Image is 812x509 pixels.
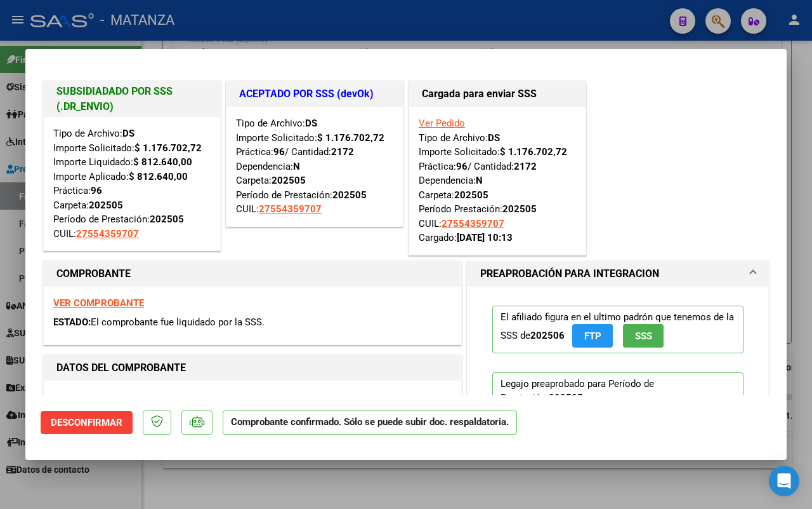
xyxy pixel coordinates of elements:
[442,218,504,229] span: 27554359707
[623,324,664,348] button: SSS
[41,411,133,434] button: Desconfirmar
[272,175,306,186] strong: 202505
[259,203,322,215] span: 27554359707
[76,228,139,240] span: 27554359707
[239,86,390,102] h1: ACEPTADO POR SSS (devOk)
[293,161,300,172] strong: N
[769,466,799,496] div: Open Intercom Messenger
[305,118,317,129] strong: DS
[236,116,393,217] div: Tipo de Archivo: Importe Solicitado: Práctica: / Cantidad: Dependencia: Carpeta: Período de Prest...
[488,132,500,144] strong: DS
[492,372,743,508] p: Legajo preaprobado para Período de Prestación:
[572,324,613,348] button: FTP
[457,232,513,243] strong: [DATE] 10:13
[635,330,652,342] span: SSS
[91,185,102,196] strong: 96
[56,362,186,374] strong: DATOS DEL COMPROBANTE
[56,84,207,114] h1: SUBSIDIADADO POR SSS (.DR_ENVIO)
[134,142,202,154] strong: $ 1.176.702,72
[56,268,131,280] strong: COMPROBANTE
[122,128,134,139] strong: DS
[150,214,184,225] strong: 202505
[331,146,354,158] strong: 2172
[53,316,91,328] span: ESTADO:
[422,86,573,102] h1: Cargada para enviar SSS
[500,146,567,158] strong: $ 1.176.702,72
[468,261,768,287] mat-expansion-panel-header: PREAPROBACIÓN PARA INTEGRACION
[53,297,144,309] a: VER COMPROBANTE
[89,200,123,211] strong: 202505
[133,156,192,168] strong: $ 812.640,00
[419,118,465,129] a: Ver Pedido
[91,316,265,328] span: El comprobante fue liquidado por la SSS.
[332,189,367,201] strong: 202505
[480,266,659,282] h1: PREAPROBACIÓN PARA INTEGRACION
[514,161,537,172] strong: 2172
[223,411,517,435] p: Comprobante confirmado. Sólo se puede subir doc. respaldatoria.
[456,161,468,172] strong: 96
[129,171,188,182] strong: $ 812.640,00
[419,116,576,245] div: Tipo de Archivo: Importe Solicitado: Práctica: / Cantidad: Dependencia: Carpeta: Período Prestaci...
[530,330,565,341] strong: 202506
[502,203,537,215] strong: 202505
[476,175,483,186] strong: N
[53,126,211,241] div: Tipo de Archivo: Importe Solicitado: Importe Liquidado: Importe Aplicado: Práctica: Carpeta: Perí...
[454,189,488,201] strong: 202505
[317,132,384,144] strong: $ 1.176.702,72
[584,330,601,342] span: FTP
[549,392,583,404] strong: 202505
[51,417,122,428] span: Desconfirmar
[273,146,285,158] strong: 96
[492,306,743,353] p: El afiliado figura en el ultimo padrón que tenemos de la SSS de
